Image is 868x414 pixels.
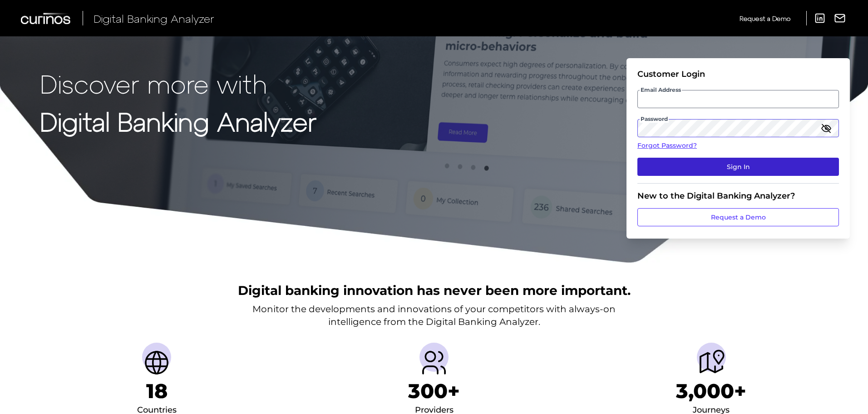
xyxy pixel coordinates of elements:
[40,69,316,98] p: Discover more with
[637,69,839,79] div: Customer Login
[419,348,449,377] img: Providers
[142,348,171,377] img: Countries
[637,191,839,201] div: New to the Digital Banking Analyzer?
[146,379,168,403] h1: 18
[676,379,746,403] h1: 3,000+
[408,379,460,403] h1: 300+
[21,13,72,24] img: Curinos
[637,208,839,226] a: Request a Demo
[252,303,616,328] p: Monitor the developments and innovations of your competitors with always-on intelligence from the...
[238,282,631,299] h2: Digital banking innovation has never been more important.
[40,106,316,136] strong: Digital Banking Analyzer
[637,158,839,176] button: Sign In
[94,12,214,25] span: Digital Banking Analyzer
[640,115,669,123] span: Password
[637,141,839,150] a: Forgot Password?
[640,86,682,94] span: Email Address
[740,15,790,22] span: Request a Demo
[697,348,726,377] img: Journeys
[740,11,790,26] a: Request a Demo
